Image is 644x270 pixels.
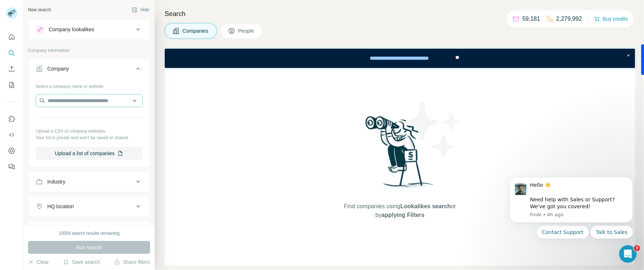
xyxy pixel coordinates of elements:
[28,173,150,190] button: Industry
[6,31,17,44] button: Quick start
[127,4,155,15] button: Hide
[49,26,94,33] div: Company lookalikes
[362,114,438,195] img: Surfe Illustration - Woman searching with binoculars
[400,203,451,209] span: Lookalikes search
[114,258,150,266] button: Share filters
[342,202,458,219] span: Find companies using or by
[28,47,150,54] p: Company information
[6,63,17,76] button: Enrich CSV
[238,27,255,35] span: People
[36,134,143,141] p: Your list is private and won't be saved or shared.
[183,27,209,35] span: Companies
[499,168,644,266] iframe: Intercom notifications message
[28,198,150,215] button: HQ location
[6,128,17,141] button: Use Surfe API
[28,21,150,38] button: Company lookalikes
[47,203,74,210] div: HQ location
[400,97,465,162] img: Surfe Illustration - Stars
[6,160,17,173] button: Feedback
[634,245,640,251] span: 3
[63,258,100,266] button: Save search
[619,245,637,263] iframe: Intercom live chat
[165,49,635,68] iframe: Banner
[6,144,17,157] button: Dashboard
[28,7,51,13] div: New search
[47,65,69,72] div: Company
[36,80,143,90] div: Select a company name or website
[36,147,143,160] button: Upload a list of companies
[6,78,17,92] button: My lists
[594,14,628,24] button: Buy credits
[28,258,49,266] button: Clear
[165,9,635,19] h4: Search
[381,212,424,218] span: applying Filters
[556,15,582,23] p: 2,279,992
[47,178,65,185] div: Industry
[28,60,150,80] button: Company
[523,15,540,23] p: 59,181
[6,47,17,60] button: Search
[36,128,143,134] p: Upload a CSV of company websites.
[6,112,17,125] button: Use Surfe on LinkedIn
[28,222,150,240] button: Annual revenue ($)
[59,230,119,237] div: 10000 search results remaining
